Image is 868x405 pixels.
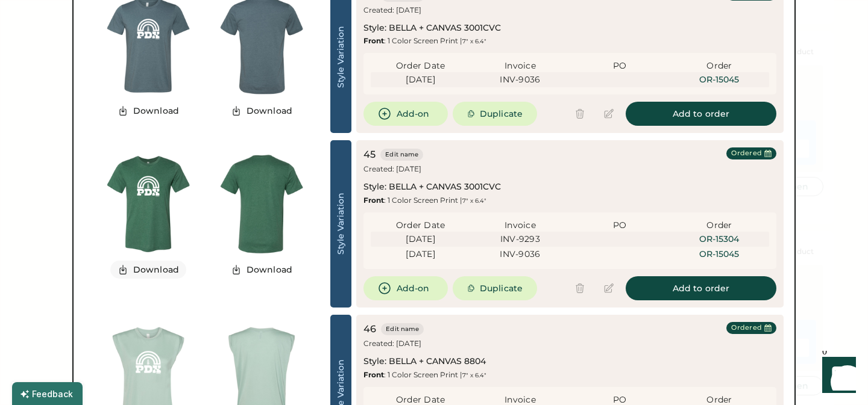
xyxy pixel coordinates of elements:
div: Order Date [371,60,470,72]
button: Download [224,261,300,279]
div: : 1 Color Screen Print | [363,36,486,46]
div: INV-9036 [470,249,570,261]
div: Created: [DATE] [363,164,424,174]
div: : 1 Color Screen Print | [363,370,486,380]
img: generate-image [92,147,205,261]
strong: Front [363,36,384,45]
div: : 1 Color Screen Print | [363,196,486,205]
div: Created: [DATE] [363,5,424,15]
div: Order [670,60,769,72]
button: Download [224,102,300,120]
div: OR-15045 [670,249,769,261]
div: [DATE] [371,74,470,86]
button: Download [110,261,186,279]
div: Style Variation [335,12,347,102]
img: generate-image [205,147,318,261]
button: This item is used in an order and cannot be edited. You can "Duplicate" the product instead. [597,102,621,126]
div: OR-15045 [670,74,769,86]
div: [DATE] [371,249,470,261]
div: Ordered [731,323,762,333]
div: PO [570,220,670,232]
button: Edit name [380,149,423,161]
div: Created: [DATE] [363,339,424,348]
button: Edit name [381,323,424,335]
button: Download [110,102,186,120]
font: 7" x 6.4" [462,197,486,205]
div: PO [570,60,670,72]
button: Last Order Date: [764,150,772,157]
button: This item is used in an order and cannot be deleted. You can "Hide product" instead. [568,102,592,126]
div: Invoice [470,220,570,232]
button: Add to order [626,102,776,126]
div: INV-9293 [470,233,570,246]
div: OR-15304 [670,233,769,246]
div: Invoice [470,60,570,72]
button: This item is used in an order and cannot be deleted. You can "Hide product" instead. [568,276,592,300]
div: Style Variation [335,179,347,269]
font: 7" x 6.4" [462,371,486,379]
button: Add to order [626,276,776,300]
button: Last Order Date: [764,324,772,332]
div: 46 [363,322,376,336]
div: Order Date [371,220,470,232]
button: Add-on [363,102,448,126]
strong: Front [363,370,384,379]
iframe: Front Chat [811,351,863,403]
div: Style: BELLA + CANVAS 3001CVC [363,181,501,193]
div: INV-9036 [470,74,570,86]
div: Order [670,220,769,232]
button: Add-on [363,276,448,300]
div: Style: BELLA + CANVAS 8804 [363,356,486,368]
div: Ordered [731,149,762,158]
button: Duplicate [453,276,537,300]
strong: Front [363,196,384,205]
div: [DATE] [371,233,470,246]
button: This item is used in an order and cannot be edited. You can "Duplicate" the product instead. [597,276,621,300]
div: Style: BELLA + CANVAS 3001CVC [363,22,501,34]
div: 45 [363,147,376,162]
font: 7" x 6.4" [462,37,486,45]
button: Duplicate [453,102,537,126]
